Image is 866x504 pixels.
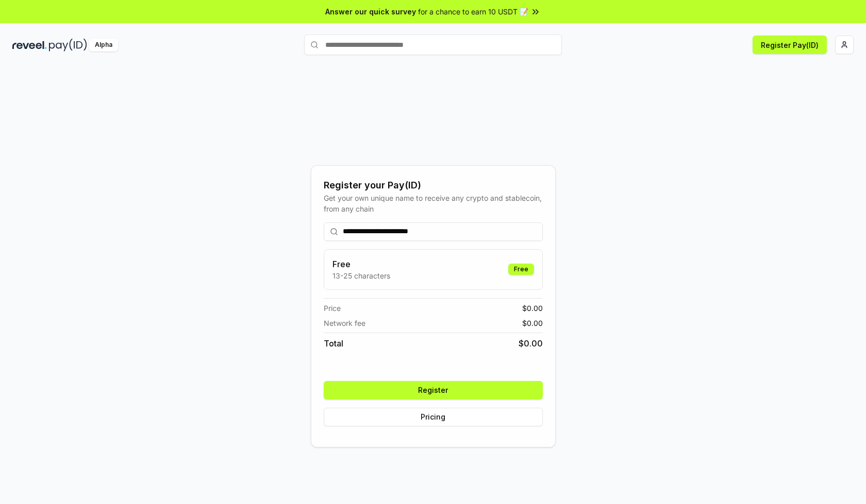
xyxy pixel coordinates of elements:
div: Get your own unique name to receive any crypto and stablecoin, from any chain [324,193,543,214]
button: Register Pay(ID) [753,36,827,54]
button: Register [324,381,543,399]
h3: Free [332,258,390,270]
span: $ 0.00 [522,318,543,328]
img: pay_id [49,39,87,51]
div: Free [508,264,534,275]
span: for a chance to earn 10 USDT 📝 [418,6,528,17]
div: Register your Pay(ID) [324,178,543,193]
span: $ 0.00 [519,337,543,350]
span: Answer our quick survey [325,6,416,17]
button: Pricing [324,408,543,426]
p: 13-25 characters [332,270,390,281]
span: Price [324,303,341,314]
span: $ 0.00 [522,303,543,314]
span: Network fee [324,318,365,328]
img: reveel_dark [12,39,47,51]
span: Total [324,337,343,350]
div: Alpha [89,39,118,51]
